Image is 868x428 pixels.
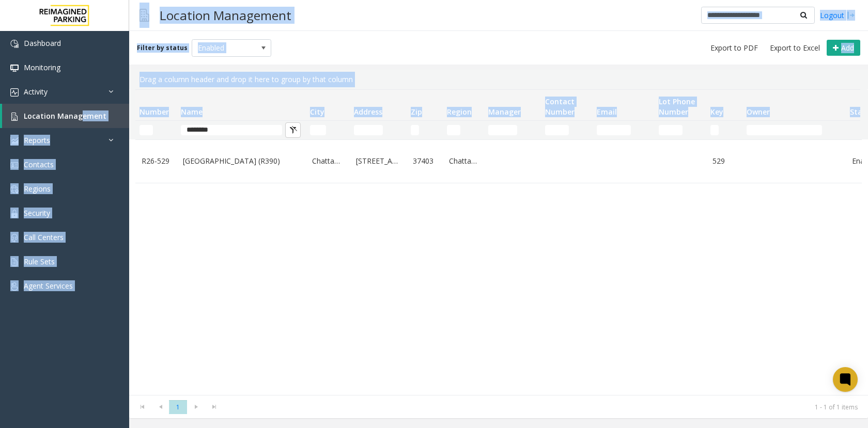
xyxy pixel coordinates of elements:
[139,125,153,135] input: Number Filter
[142,155,171,167] a: R26-529
[747,107,770,117] span: Owner
[10,258,19,266] img: 'icon'
[139,3,149,28] img: pageIcon
[177,121,306,139] td: Name Filter
[2,104,129,128] a: Location Management
[135,70,862,89] div: Drag a column header and drop it here to group by that column
[10,185,19,194] img: 'icon'
[841,43,854,53] span: Add
[10,137,19,145] img: 'icon'
[181,107,203,117] span: Name
[24,87,48,97] span: Activity
[356,155,400,167] a: [STREET_ADDRESS]
[169,400,187,414] span: Page 1
[24,38,61,48] span: Dashboard
[310,125,326,135] input: City Filter
[10,113,19,121] img: 'icon'
[350,121,407,139] td: Address Filter
[24,135,50,145] span: Reports
[229,403,858,411] kendo-pager-info: 1 - 1 of 1 items
[411,125,419,135] input: Zip Filter
[24,281,73,291] span: Agent Services
[820,10,855,21] a: Logout
[413,155,437,167] a: 37403
[24,232,64,242] span: Call Centers
[742,121,846,139] td: Owner Filter
[10,210,19,218] img: 'icon'
[766,41,824,55] button: Export to Excel
[181,125,282,135] input: Name Filter
[847,10,855,21] img: logout
[192,40,255,56] span: Enabled
[407,121,443,139] td: Zip Filter
[827,40,860,56] button: Add
[449,155,478,167] a: Chattanooga
[10,40,19,48] img: 'icon'
[659,125,683,135] input: Lot Phone Number Filter
[710,43,758,53] span: Export to PDF
[24,257,55,266] span: Rule Sets
[710,107,723,117] span: Key
[655,121,706,139] td: Lot Phone Number Filter
[10,234,19,242] img: 'icon'
[545,97,575,117] span: Contact Number
[24,184,51,194] span: Regions
[135,121,177,139] td: Number Filter
[24,62,60,72] span: Monitoring
[443,121,484,139] td: Region Filter
[154,3,297,28] h3: Location Management
[10,282,19,291] img: 'icon'
[24,111,106,121] span: Location Management
[10,161,19,169] img: 'icon'
[411,107,422,117] span: Zip
[659,97,695,117] span: Lot Phone Number
[706,41,762,55] button: Export to PDF
[10,88,19,97] img: 'icon'
[593,121,655,139] td: Email Filter
[447,107,472,117] span: Region
[129,89,868,395] div: Data table
[354,107,382,117] span: Address
[597,107,617,117] span: Email
[710,125,719,135] input: Key Filter
[312,155,344,167] a: Chattanooga
[285,122,301,138] button: Clear
[488,107,521,117] span: Manager
[597,125,631,135] input: Email Filter
[545,125,569,135] input: Contact Number Filter
[310,107,324,117] span: City
[24,208,50,218] span: Security
[183,155,300,167] a: [GEOGRAPHIC_DATA] (R390)
[354,125,383,135] input: Address Filter
[706,121,742,139] td: Key Filter
[447,125,460,135] input: Region Filter
[770,43,820,53] span: Export to Excel
[139,107,169,117] span: Number
[137,43,188,53] label: Filter by status
[484,121,541,139] td: Manager Filter
[306,121,350,139] td: City Filter
[10,64,19,72] img: 'icon'
[712,155,736,167] a: 529
[488,125,517,135] input: Manager Filter
[541,121,593,139] td: Contact Number Filter
[747,125,822,135] input: Owner Filter
[24,160,54,169] span: Contacts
